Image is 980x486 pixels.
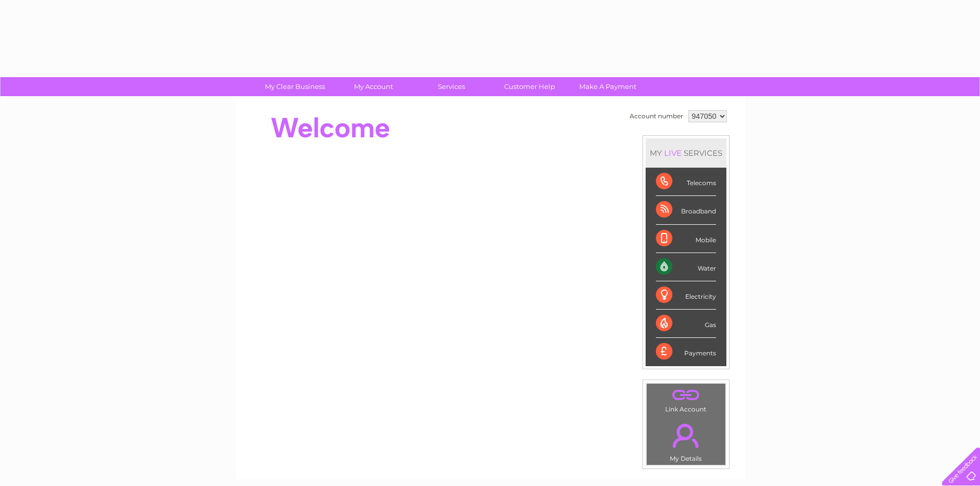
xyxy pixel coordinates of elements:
[662,148,684,158] div: LIVE
[656,338,716,366] div: Payments
[646,138,726,168] div: MY SERVICES
[487,77,572,96] a: Customer Help
[656,196,716,224] div: Broadband
[646,383,726,416] td: Link Account
[565,77,650,96] a: Make A Payment
[253,77,337,96] a: My Clear Business
[646,415,726,465] td: My Details
[409,77,494,96] a: Services
[649,418,723,454] a: .
[331,77,416,96] a: My Account
[649,386,723,404] a: .
[656,310,716,338] div: Gas
[656,253,716,281] div: Water
[656,281,716,310] div: Electricity
[656,168,716,196] div: Telecoms
[627,107,686,125] td: Account number
[656,225,716,253] div: Mobile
